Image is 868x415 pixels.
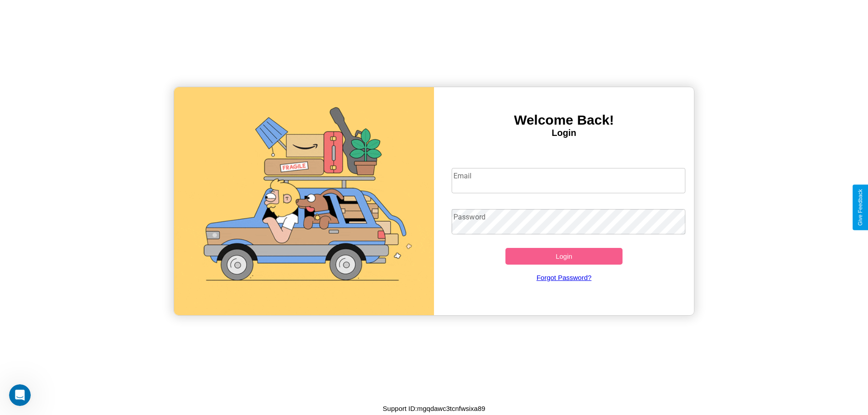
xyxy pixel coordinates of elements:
div: Give Feedback [857,189,863,226]
h4: Login [434,128,694,138]
p: Support ID: mgqdawc3tcnfwsixa89 [383,402,486,415]
h3: Welcome Back! [434,112,694,128]
iframe: Intercom live chat [9,384,31,406]
img: gif [174,87,434,315]
button: Login [505,248,623,265]
a: Forgot Password? [447,265,681,290]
